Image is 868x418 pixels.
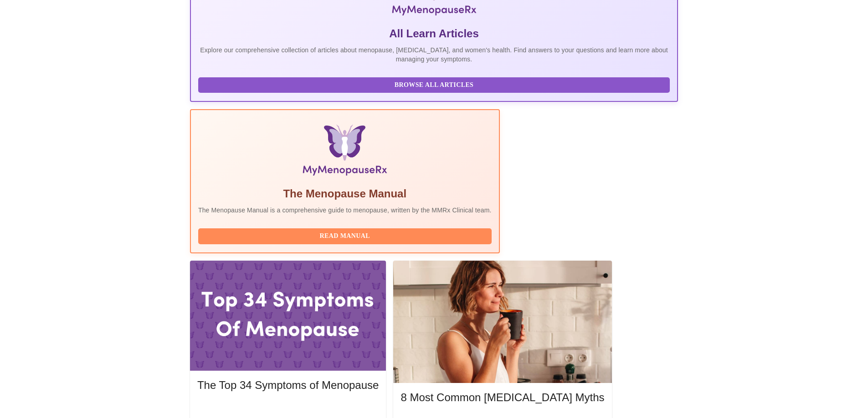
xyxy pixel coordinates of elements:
h5: 8 Most Common [MEDICAL_DATA] Myths [401,390,604,405]
button: Browse All Articles [198,77,670,93]
a: Read More [197,404,381,412]
button: Read More [197,401,379,417]
span: Read Manual [207,231,483,242]
a: Read Manual [198,232,494,239]
h5: The Menopause Manual [198,186,492,201]
span: Read More [206,403,370,414]
span: Browse All Articles [207,80,661,91]
button: Read Manual [198,228,492,244]
h5: All Learn Articles [198,26,670,41]
a: Browse All Articles [198,81,672,88]
img: Menopause Manual [245,125,445,179]
p: The Menopause Manual is a comprehensive guide to menopause, written by the MMRx Clinical team. [198,206,492,215]
p: Explore our comprehensive collection of articles about menopause, [MEDICAL_DATA], and women's hea... [198,45,670,64]
h5: The Top 34 Symptoms of Menopause [197,378,379,393]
